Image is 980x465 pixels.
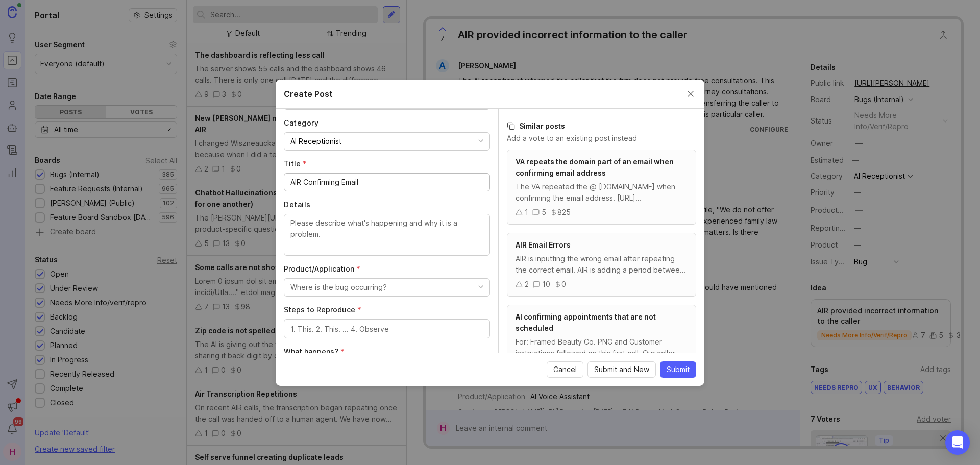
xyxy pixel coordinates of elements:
[516,312,656,332] span: AI confirming appointments that are not scheduled
[516,240,571,249] span: AIR Email Errors
[542,207,546,218] div: 5
[507,121,696,131] h3: Similar posts
[594,364,649,375] span: Submit and New
[284,347,345,356] span: What happens? (required)
[507,150,696,225] a: VA repeats the domain part of an email when confirming email addressThe VA repeated the @ [DOMAIN...
[557,207,571,218] div: 825
[290,136,341,147] div: AI Receptionist
[525,279,529,290] div: 2
[507,305,696,380] a: AI confirming appointments that are not scheduledFor: Framed Beauty Co. PNC and Customer instruct...
[945,430,970,455] div: Open Intercom Messenger
[561,279,566,290] div: 0
[516,336,688,359] div: For: Framed Beauty Co. PNC and Customer instructions followed on this first call. Our caller want...
[507,133,696,143] p: Add a vote to an existing post instead
[553,364,577,375] span: Cancel
[284,305,361,314] span: Steps to Reproduce (required)
[290,177,483,188] input: What's happening?
[516,157,674,177] span: VA repeats the domain part of an email when confirming email address
[685,88,696,100] button: Close create post modal
[587,361,656,378] button: Submit and New
[667,364,690,375] span: Submit
[525,207,528,218] div: 1
[660,361,696,378] button: Submit
[516,181,688,204] div: The VA repeated the @ [DOMAIN_NAME] when confirming the email address. [URL][PERSON_NAME]
[284,118,490,128] label: Category
[284,200,490,210] label: Details
[516,253,688,276] div: AIR is inputting the wrong email after repeating the correct email. AIR is adding a period betwee...
[290,282,387,293] div: Where is the bug occurring?
[284,88,333,100] h2: Create Post
[284,264,360,273] span: Product/Application (required)
[507,233,696,297] a: AIR Email ErrorsAIR is inputting the wrong email after repeating the correct email. AIR is adding...
[284,159,307,168] span: Title (required)
[547,361,583,378] button: Cancel
[542,279,550,290] div: 10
